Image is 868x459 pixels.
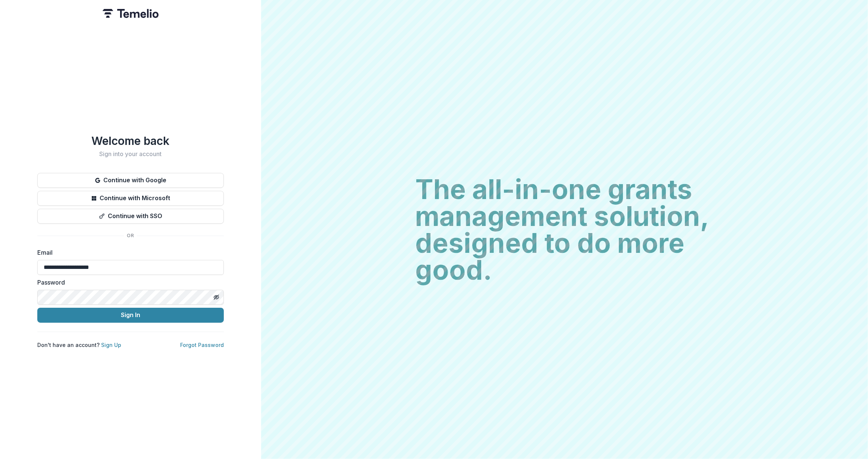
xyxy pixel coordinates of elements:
label: Email [37,248,219,257]
button: Toggle password visibility [210,291,222,303]
p: Don't have an account? [37,341,121,349]
label: Password [37,278,219,287]
a: Sign Up [101,342,121,348]
h1: Welcome back [37,134,224,148]
button: Continue with Google [37,173,224,188]
h2: Sign into your account [37,151,224,158]
button: Continue with Microsoft [37,191,224,206]
button: Sign In [37,308,224,323]
img: Temelio [103,9,159,18]
button: Continue with SSO [37,209,224,224]
a: Forgot Password [180,342,224,348]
